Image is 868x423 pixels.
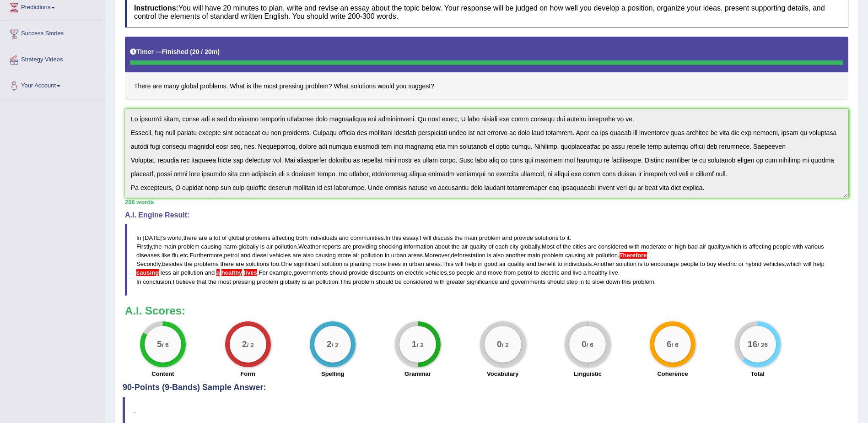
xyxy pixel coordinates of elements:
span: individuals [309,234,337,241]
span: vehicles [426,269,447,276]
span: and [526,260,536,267]
span: and [339,234,349,241]
span: air [173,269,179,276]
span: like [162,252,171,259]
span: various [805,243,824,250]
span: slow [592,278,604,285]
span: communities [350,234,384,241]
span: besides [162,260,183,267]
span: also [493,252,504,259]
span: move [488,269,502,276]
span: with [793,243,803,250]
div: 206 words [125,198,848,206]
span: are [236,260,244,267]
span: should [329,269,347,276]
label: Vocabulary [487,369,518,378]
span: and [502,234,512,241]
span: to [586,278,591,285]
span: each [495,243,508,250]
span: In [385,234,390,241]
span: and [561,269,571,276]
span: so [448,269,455,276]
span: on [397,269,403,276]
span: and [500,278,510,285]
span: flu [172,252,178,259]
span: quality [469,243,487,250]
span: to [557,260,562,267]
small: / 6 [672,342,679,348]
span: discounts [370,269,395,276]
span: in [403,260,407,267]
a: Your Account [0,73,105,96]
big: 2 [327,339,332,349]
span: electric [540,269,559,276]
span: this [392,234,401,241]
span: with [434,278,445,285]
h5: Timer — [130,49,220,55]
span: with [629,243,640,250]
span: The plural noun “lives” cannot be used with the article “a”. Did you mean “a healthy life” or “he... [220,269,221,276]
span: A comma may be missing after the conjunctive/linking adverb ‘Therefore’. (did you mean: Therefore,) [620,252,647,259]
span: Most [542,243,555,250]
span: will [455,260,464,267]
span: is [302,278,306,285]
span: governments [293,269,328,276]
span: harm [223,243,237,250]
span: petrol [518,269,533,276]
label: Coherence [657,369,688,378]
span: problems [194,260,218,267]
label: Linguistic [574,369,602,378]
span: greater [446,278,465,285]
span: problem [633,278,654,285]
span: pollution [316,278,338,285]
span: the [153,243,162,250]
big: 2 [242,339,247,349]
span: governments [511,278,545,285]
span: essay [403,234,418,241]
big: 1 [412,339,417,349]
span: are [588,243,597,250]
span: shocking [378,243,402,250]
span: The plural noun “lives” cannot be used with the article “a”. Did you mean “a healthy life” or “he... [242,269,244,276]
b: Instructions: [134,4,178,12]
span: a [583,269,587,276]
span: considered [598,243,627,250]
b: ( [190,48,192,55]
span: is [487,252,491,259]
span: causing [315,252,336,259]
span: should [547,278,565,285]
span: or [668,243,674,250]
span: reports [323,243,341,250]
span: in [385,252,389,259]
span: vehicles [270,252,291,259]
span: example [270,269,292,276]
span: areas [426,260,441,267]
span: problem [178,243,199,250]
b: ) [217,48,220,55]
span: encourage [651,260,679,267]
span: of [556,243,561,250]
span: providing [353,243,377,250]
span: about [435,243,450,250]
span: The plural noun “lives” cannot be used with the article “a”. Did you mean “a healthy life” or “he... [216,269,220,276]
span: individuals [564,260,592,267]
span: are [343,243,351,250]
span: more [372,260,386,267]
span: electric [718,260,737,267]
span: buy [706,260,716,267]
span: will [803,260,811,267]
span: air [308,278,314,285]
span: pollution [596,252,618,259]
b: 20 / 20m [192,48,217,55]
span: in [478,260,483,267]
span: it [566,234,570,241]
span: moderate [641,243,666,250]
b: Finished [162,48,189,55]
span: s [163,234,166,241]
span: The plural noun “lives” cannot be used with the article “a”. Did you mean “a healthy life” or “he... [244,269,257,276]
span: cities [573,243,587,250]
span: of [488,243,493,250]
span: global [228,234,244,241]
span: information [404,243,433,250]
span: the [454,234,463,241]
